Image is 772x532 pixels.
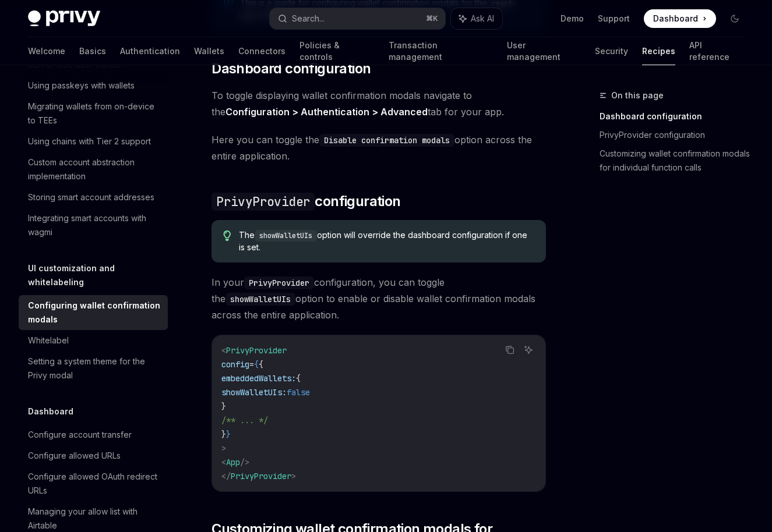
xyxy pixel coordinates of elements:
[19,75,168,96] a: Using passkeys with wallets
[426,14,438,23] span: ⌘ K
[211,87,546,120] span: To toggle displaying wallet confirmation modals navigate to the tab for your app.
[239,229,534,253] div: The option will override the dashboard configuration if one is set.
[600,107,753,126] a: Dashboard configuration
[28,190,154,204] div: Storing smart account addresses
[600,144,753,177] a: Customizing wallet confirmation modals for individual function calls
[502,342,517,357] button: Copy the contents from the code block
[595,37,628,65] a: Security
[244,276,314,289] code: PrivyProvider
[221,373,296,384] span: embeddedWallets:
[240,457,249,467] span: />
[259,359,263,370] span: {
[28,354,161,382] div: Setting a system theme for the Privy modal
[725,9,744,28] button: Toggle dark mode
[231,471,291,481] span: PrivyProvider
[221,401,226,412] span: }
[221,387,287,398] span: showWalletUIs:
[521,342,536,357] button: Ask AI
[28,79,135,93] div: Using passkeys with wallets
[28,211,161,239] div: Integrating smart accounts with wagmi
[28,405,73,418] h5: Dashboard
[19,295,168,330] a: Configuring wallet confirmation modals
[389,37,493,65] a: Transaction management
[254,359,259,370] span: {
[79,37,106,65] a: Basics
[299,37,375,65] a: Policies & controls
[19,152,168,187] a: Custom account abstraction implementation
[19,330,168,351] a: Whitelabel
[19,466,168,501] a: Configure allowed OAuth redirect URLs
[221,457,226,467] span: <
[611,88,664,102] span: On this page
[19,445,168,466] a: Configure allowed URLs
[211,132,546,164] span: Here you can toggle the option across the entire application.
[221,471,231,481] span: </
[653,13,698,24] span: Dashboard
[507,37,581,65] a: User management
[19,424,168,445] a: Configure account transfer
[642,37,675,65] a: Recipes
[221,345,226,356] span: <
[270,8,445,29] button: Search...⌘K
[291,471,296,481] span: >
[19,96,168,131] a: Migrating wallets from on-device to TEEs
[561,13,584,24] a: Demo
[28,10,100,27] img: dark logo
[28,334,69,347] div: Whitelabel
[255,230,317,242] code: showWalletUIs
[598,13,630,24] a: Support
[600,126,753,144] a: PrivyProvider configuration
[28,449,121,463] div: Configure allowed URLs
[28,261,168,289] h5: UI customization and whitelabeling
[223,230,231,241] svg: Tip
[28,299,161,327] div: Configuring wallet confirmation modals
[225,106,428,118] a: Configuration > Authentication > Advanced
[211,59,371,78] span: Dashboard configuration
[28,100,161,127] div: Migrating wallets from on-device to TEEs
[28,37,65,65] a: Welcome
[28,155,161,183] div: Custom account abstraction implementation
[221,359,249,370] span: config
[211,274,546,323] span: In your configuration, you can toggle the option to enable or disable wallet confirmation modals ...
[28,428,132,442] div: Configure account transfer
[226,345,287,356] span: PrivyProvider
[28,470,161,498] div: Configure allowed OAuth redirect URLs
[471,13,494,24] span: Ask AI
[292,12,325,26] div: Search...
[19,351,168,386] a: Setting a system theme for the Privy modal
[238,37,285,65] a: Connectors
[249,359,254,370] span: =
[451,8,502,29] button: Ask AI
[28,134,151,148] div: Using chains with Tier 2 support
[194,37,224,65] a: Wallets
[211,192,400,211] span: configuration
[644,9,716,28] a: Dashboard
[221,429,226,439] span: }
[225,293,295,306] code: showWalletUIs
[226,429,231,439] span: }
[296,373,301,384] span: {
[319,134,454,147] code: Disable confirmation modals
[211,193,315,211] code: PrivyProvider
[221,443,226,453] span: >
[287,387,310,398] span: false
[19,187,168,208] a: Storing smart account addresses
[19,208,168,243] a: Integrating smart accounts with wagmi
[120,37,180,65] a: Authentication
[689,37,744,65] a: API reference
[19,131,168,152] a: Using chains with Tier 2 support
[226,457,240,467] span: App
